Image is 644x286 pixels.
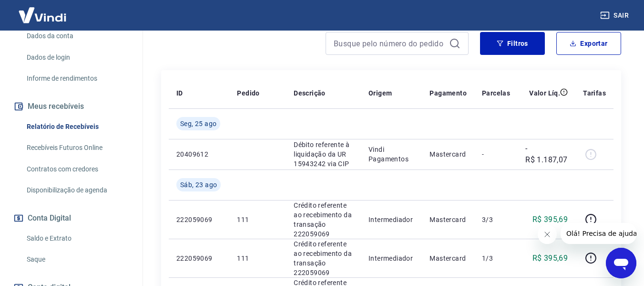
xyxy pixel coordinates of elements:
[294,88,326,98] p: Descrição
[606,248,636,278] iframe: Botão para abrir a janela de mensagens
[532,214,568,225] p: R$ 395,69
[23,138,131,158] a: Recebíveis Futuros Online
[561,223,636,244] iframe: Mensagem da empresa
[598,7,633,24] button: Sair
[556,32,621,55] button: Exportar
[482,215,510,224] p: 3/3
[6,7,80,14] span: Olá! Precisa de ajuda?
[482,88,510,98] p: Parcelas
[176,88,183,98] p: ID
[429,215,467,224] p: Mastercard
[23,159,131,179] a: Contratos com credores
[429,149,467,159] p: Mastercard
[294,201,353,239] p: Crédito referente ao recebimento da transação 222059069
[23,48,131,67] a: Dados de login
[429,88,467,98] p: Pagamento
[23,180,131,200] a: Disponibilização de agenda
[180,180,217,190] span: Sáb, 23 ago
[176,215,222,224] p: 222059069
[482,149,510,159] p: -
[294,140,353,169] p: Débito referente à liquidação da UR 15943242 via CIP
[11,208,131,229] button: Conta Digital
[368,88,392,98] p: Origem
[368,145,414,164] p: Vindi Pagamentos
[368,254,414,263] p: Intermediador
[294,239,353,277] p: Crédito referente ao recebimento da transação 222059069
[180,119,216,128] span: Seg, 25 ago
[237,254,278,263] p: 111
[482,254,510,263] p: 1/3
[11,96,131,117] button: Meus recebíveis
[429,254,467,263] p: Mastercard
[176,254,222,263] p: 222059069
[23,117,131,137] a: Relatório de Recebíveis
[334,36,445,51] input: Busque pelo número do pedido
[23,26,131,46] a: Dados da conta
[23,69,131,88] a: Informe de rendimentos
[525,143,568,166] p: -R$ 1.187,07
[237,88,259,98] p: Pedido
[529,88,560,98] p: Valor Líq.
[176,149,222,159] p: 20409612
[23,229,131,248] a: Saldo e Extrato
[480,32,545,55] button: Filtros
[11,0,73,30] img: Vindi
[532,253,568,264] p: R$ 395,69
[23,250,131,269] a: Saque
[538,225,557,244] iframe: Fechar mensagem
[237,215,278,224] p: 111
[583,88,606,98] p: Tarifas
[368,215,414,224] p: Intermediador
